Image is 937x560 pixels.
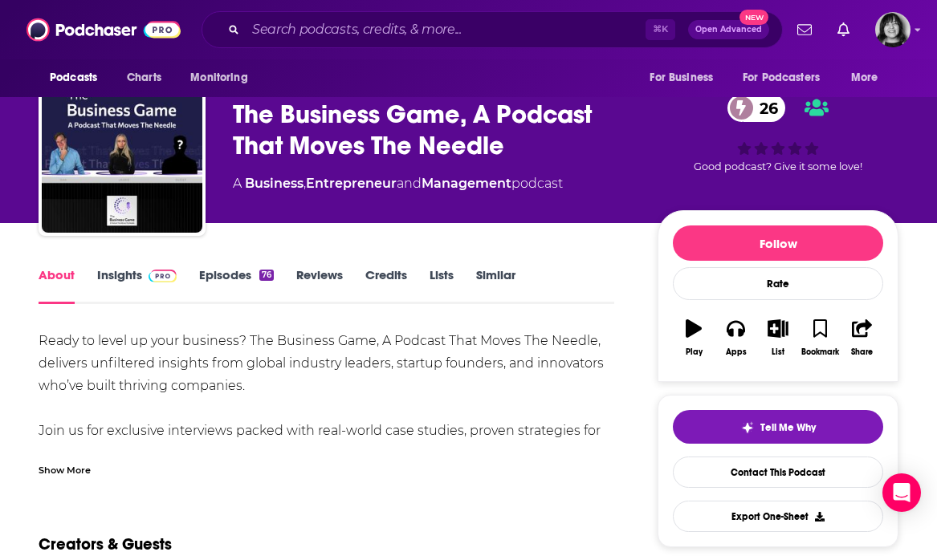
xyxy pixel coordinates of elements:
[42,72,202,233] img: The Business Game, A Podcast That Moves The Needle
[772,347,784,357] div: List
[851,347,873,357] div: Share
[39,267,75,304] a: About
[179,63,268,93] button: open menu
[97,267,177,304] a: InsightsPodchaser Pro
[233,174,563,193] div: A podcast
[127,67,161,89] span: Charts
[688,20,769,39] button: Open AdvancedNew
[116,63,171,93] a: Charts
[673,225,883,261] button: Follow
[727,94,786,122] a: 26
[646,19,675,40] span: ⌘ K
[757,309,799,367] button: List
[726,347,747,357] div: Apps
[673,410,883,444] button: tell me why sparkleTell Me Why
[673,501,883,532] button: Export One-Sheet
[686,347,703,357] div: Play
[149,270,177,282] img: Podchaser Pro
[875,12,911,47] span: Logged in as parkdalepublicity1
[743,67,820,89] span: For Podcasters
[39,534,172,554] h2: Creators & Guests
[202,11,783,48] div: Search podcasts, credits, & more...
[875,12,911,47] button: Show profile menu
[422,176,511,191] a: Management
[715,309,756,367] button: Apps
[397,176,422,191] span: and
[50,67,97,89] span: Podcasts
[739,10,768,25] span: New
[638,63,733,93] button: open menu
[695,26,762,34] span: Open Advanced
[840,63,898,93] button: open menu
[760,421,816,434] span: Tell Me Why
[851,67,878,89] span: More
[791,16,818,43] a: Show notifications dropdown
[296,267,343,304] a: Reviews
[882,473,921,512] div: Open Intercom Messenger
[190,67,247,89] span: Monitoring
[741,421,754,434] img: tell me why sparkle
[476,267,515,304] a: Similar
[841,309,883,367] button: Share
[430,267,454,304] a: Lists
[246,17,646,43] input: Search podcasts, credits, & more...
[875,12,911,47] img: User Profile
[304,176,306,191] span: ,
[306,176,397,191] a: Entrepreneur
[365,267,407,304] a: Credits
[650,67,713,89] span: For Business
[199,267,274,304] a: Episodes76
[743,94,786,122] span: 26
[801,347,839,357] div: Bookmark
[673,267,883,300] div: Rate
[673,309,715,367] button: Play
[732,63,843,93] button: open menu
[673,457,883,488] a: Contact This Podcast
[694,160,862,172] span: Good podcast? Give it some love!
[26,14,181,45] img: Podchaser - Follow, Share and Rate Podcasts
[658,83,898,183] div: 26Good podcast? Give it some love!
[799,309,841,367] button: Bookmark
[39,63,118,93] button: open menu
[831,16,856,43] a: Show notifications dropdown
[259,270,274,281] div: 76
[245,176,304,191] a: Business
